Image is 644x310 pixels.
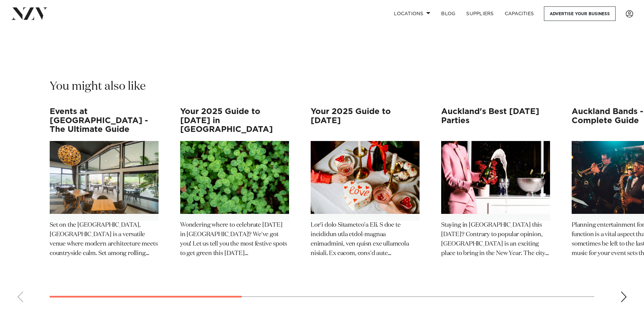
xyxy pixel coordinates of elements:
[180,107,289,134] h3: Your 2025 Guide to [DATE] in [GEOGRAPHIC_DATA]
[311,107,420,275] swiper-slide: 3 / 12
[544,6,616,21] a: Advertise your business
[461,6,499,21] a: SUPPLIERS
[388,6,436,21] a: Locations
[180,141,289,214] img: Your 2025 Guide to St Patrick's Day in New Zealand
[50,107,159,275] swiper-slide: 1 / 12
[311,107,420,258] a: Your 2025 Guide to [DATE] Your 2025 Guide to Valentine's Day Lor'i dolo Sitametco'a Eli. S doe te...
[50,221,159,258] p: Set on the [GEOGRAPHIC_DATA], [GEOGRAPHIC_DATA] is a versatile venue where modern architecture me...
[441,221,550,258] p: Staying in [GEOGRAPHIC_DATA] this [DATE]? Contrary to popular opinion, [GEOGRAPHIC_DATA] is an ex...
[441,107,550,134] h3: Auckland's Best [DATE] Parties
[50,107,159,134] h3: Events at [GEOGRAPHIC_DATA] - The Ultimate Guide
[180,221,289,258] p: Wondering where to celebrate [DATE] in [GEOGRAPHIC_DATA]? We've got you! Let us tell you the most...
[50,141,159,214] img: Events at Wainui Golf Club - The Ultimate Guide
[11,7,48,20] img: nzv-logo.png
[311,107,420,134] h3: Your 2025 Guide to [DATE]
[50,107,159,258] a: Events at [GEOGRAPHIC_DATA] - The Ultimate Guide Events at Wainui Golf Club - The Ultimate Guide ...
[441,107,550,275] swiper-slide: 4 / 12
[180,107,289,275] swiper-slide: 2 / 12
[441,107,550,258] a: Auckland's Best [DATE] Parties Auckland's Best New Year's Eve Parties Staying in [GEOGRAPHIC_DATA...
[436,6,461,21] a: BLOG
[311,141,420,214] img: Your 2025 Guide to Valentine's Day
[180,107,289,258] a: Your 2025 Guide to [DATE] in [GEOGRAPHIC_DATA] Your 2025 Guide to St Patrick's Day in New Zealand...
[499,6,540,21] a: Capacities
[50,79,146,94] h2: You might also like
[311,221,420,258] p: Lor'i dolo Sitametco'a Eli. S doe te incididun utla etdol-magnaa enimadmini, ven quisn exe ullamc...
[441,141,550,214] img: Auckland's Best New Year's Eve Parties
